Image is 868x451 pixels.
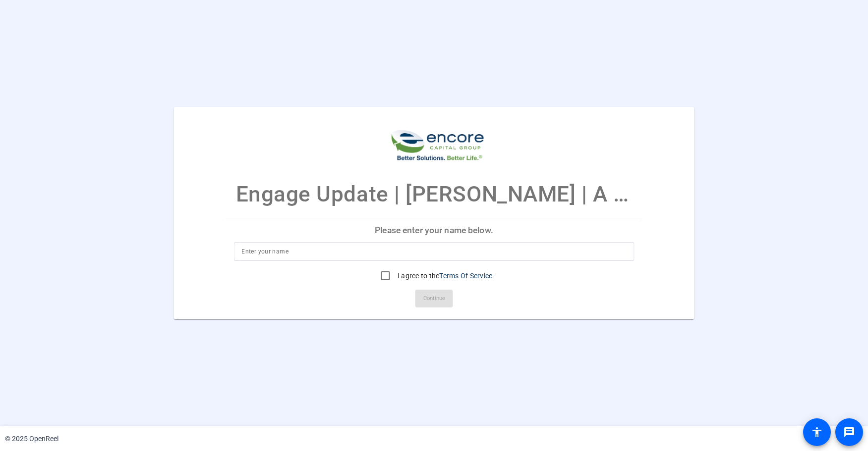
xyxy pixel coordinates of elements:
[236,178,633,210] p: Engage Update | [PERSON_NAME] | A high-level MLP4 update
[811,426,823,438] mat-icon: accessibility
[385,117,484,163] img: company-logo
[226,218,642,242] p: Please enter your name below.
[439,272,492,280] a: Terms Of Service
[5,434,58,444] div: © 2025 OpenReel
[241,246,627,257] input: Enter your name
[843,426,855,438] mat-icon: message
[396,271,493,281] label: I agree to the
